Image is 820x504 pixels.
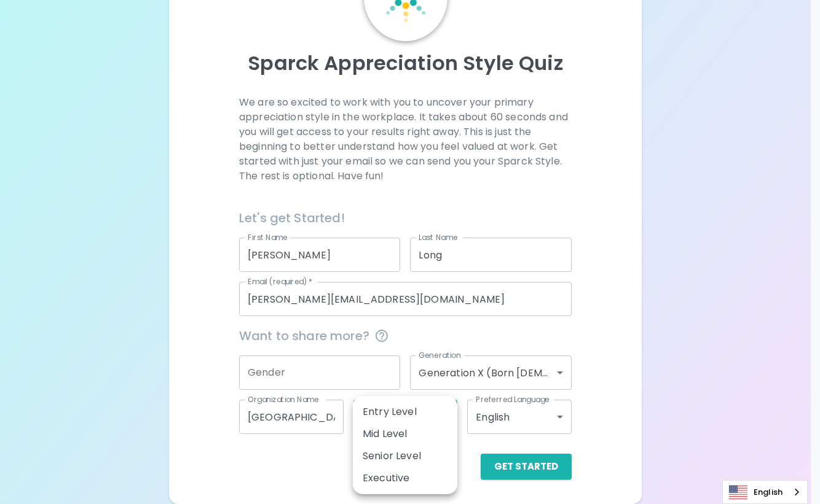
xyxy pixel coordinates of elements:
div: Language [722,480,808,504]
li: Mid Level [353,423,457,445]
li: Entry Level [353,401,457,423]
aside: Language selected: English [722,480,808,504]
li: Executive [353,467,457,489]
a: English [723,481,807,503]
li: Senior Level [353,445,457,467]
